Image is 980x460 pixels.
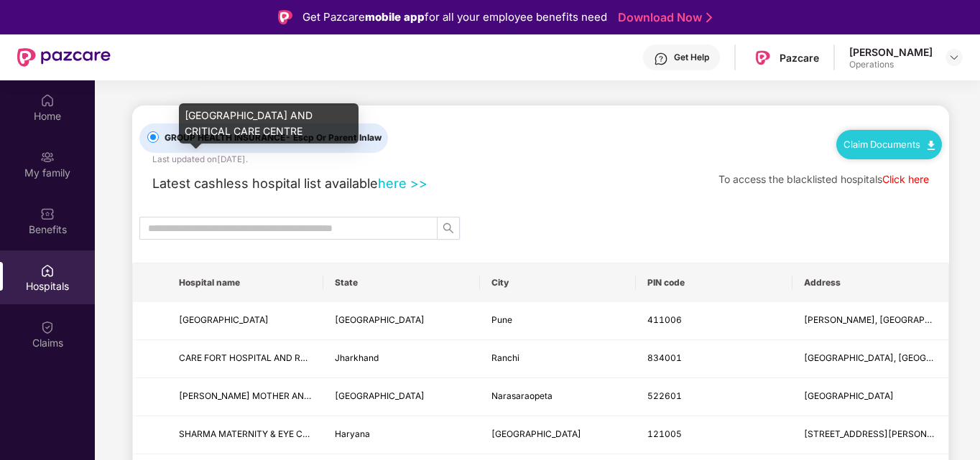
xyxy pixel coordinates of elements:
[647,428,682,439] span: 121005
[302,9,607,26] div: Get Pazcare for all your employee benefits need
[647,390,682,401] span: 522601
[365,10,425,24] strong: mobile app
[480,263,636,302] th: City
[323,416,479,454] td: Haryana
[40,207,55,221] img: svg+xml;base64,PHN2ZyBpZD0iQmVuZWZpdHMiIHhtbG5zPSJodHRwOi8vd3d3LnczLm9yZy8yMDAwL3N2ZyIgd2lkdGg9Ij...
[491,314,512,325] span: Pune
[792,263,948,302] th: Address
[480,378,636,416] td: Narasaraopeta
[804,277,937,288] span: Address
[179,428,330,439] span: SHARMA MATERNITY & EYE CENTRE
[437,217,460,240] button: search
[718,173,882,185] span: To access the blacklisted hospitals
[706,10,712,25] img: Stroke
[647,352,682,363] span: 834001
[179,390,384,401] span: [PERSON_NAME] MOTHER AND CHILD HOSPITAL
[179,103,359,144] div: [GEOGRAPHIC_DATA] AND CRITICAL CARE CENTRE
[378,175,427,191] a: here >>
[792,378,948,416] td: Palnadu Road, Beside Municiple Library
[40,93,55,108] img: svg+xml;base64,PHN2ZyBpZD0iSG9tZSIgeG1sbnM9Imh0dHA6Ly93d3cudzMub3JnLzIwMDAvc3ZnIiB3aWR0aD0iMjAiIG...
[849,59,933,70] div: Operations
[167,416,323,454] td: SHARMA MATERNITY & EYE CENTRE
[40,320,55,334] img: svg+xml;base64,PHN2ZyBpZD0iQ2xhaW0iIHhtbG5zPSJodHRwOi8vd3d3LnczLm9yZy8yMDAwL3N2ZyIgd2lkdGg9IjIwIi...
[792,302,948,340] td: Siddharth Mension, Pune Nagar Road, Opp Agakhan Palace
[323,263,479,302] th: State
[491,352,519,363] span: Ranchi
[17,48,111,67] img: New Pazcare Logo
[335,314,425,325] span: [GEOGRAPHIC_DATA]
[179,314,269,325] span: [GEOGRAPHIC_DATA]
[780,51,819,65] div: Pazcare
[882,173,929,185] a: Click here
[804,428,959,439] span: [STREET_ADDRESS][PERSON_NAME]
[843,139,935,150] a: Claim Documents
[438,222,459,234] span: search
[480,416,636,454] td: Faridabad
[323,378,479,416] td: Andhra Pradesh
[804,390,894,401] span: [GEOGRAPHIC_DATA]
[323,302,479,340] td: Maharashtra
[167,302,323,340] td: SHREE HOSPITAL
[179,277,312,288] span: Hospital name
[849,45,933,59] div: [PERSON_NAME]
[654,52,668,66] img: svg+xml;base64,PHN2ZyBpZD0iSGVscC0zMngzMiIgeG1sbnM9Imh0dHA6Ly93d3cudzMub3JnLzIwMDAvc3ZnIiB3aWR0aD...
[491,390,553,401] span: Narasaraopeta
[323,340,479,378] td: Jharkhand
[159,131,387,145] span: GROUP HEALTH INSURANCE
[636,263,792,302] th: PIN code
[480,340,636,378] td: Ranchi
[792,416,948,454] td: House No 94 , New Indusrial Town, Deep Chand Bhartia Marg
[167,263,323,302] th: Hospital name
[491,428,581,439] span: [GEOGRAPHIC_DATA]
[752,47,773,68] img: Pazcare_Logo.png
[40,150,55,164] img: svg+xml;base64,PHN2ZyB3aWR0aD0iMjAiIGhlaWdodD0iMjAiIHZpZXdCb3g9IjAgMCAyMCAyMCIgZmlsbD0ibm9uZSIgeG...
[167,378,323,416] td: SRI SRINIVASA MOTHER AND CHILD HOSPITAL
[647,314,682,325] span: 411006
[335,390,425,401] span: [GEOGRAPHIC_DATA]
[278,10,292,24] img: Logo
[674,52,709,63] div: Get Help
[335,352,379,363] span: Jharkhand
[618,10,708,25] a: Download Now
[40,263,55,278] img: svg+xml;base64,PHN2ZyBpZD0iSG9zcGl0YWxzIiB4bWxucz0iaHR0cDovL3d3dy53My5vcmcvMjAwMC9zdmciIHdpZHRoPS...
[179,352,399,363] span: CARE FORT HOSPITAL AND RESEARCH FOUNDATION
[152,153,248,166] div: Last updated on [DATE] .
[335,428,370,439] span: Haryana
[948,52,960,63] img: svg+xml;base64,PHN2ZyBpZD0iRHJvcGRvd24tMzJ4MzIiIHhtbG5zPSJodHRwOi8vd3d3LnczLm9yZy8yMDAwL3N2ZyIgd2...
[928,141,935,150] img: svg+xml;base64,PHN2ZyB4bWxucz0iaHR0cDovL3d3dy53My5vcmcvMjAwMC9zdmciIHdpZHRoPSIxMC40IiBoZWlnaHQ9Ij...
[167,340,323,378] td: CARE FORT HOSPITAL AND RESEARCH FOUNDATION
[480,302,636,340] td: Pune
[792,340,948,378] td: KONKA RD, LOWER BAZAR
[152,175,378,191] span: Latest cashless hospital list available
